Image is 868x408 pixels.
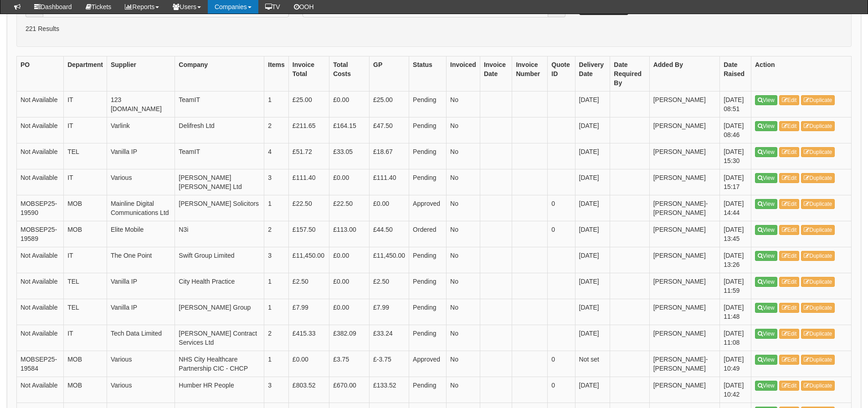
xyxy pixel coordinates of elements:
td: [DATE] 08:51 [720,91,751,117]
th: Status [409,56,447,91]
td: £133.52 [370,377,409,403]
td: £11,450.00 [370,247,409,273]
a: Edit [779,95,800,105]
td: MOB [64,195,107,221]
td: TeamIT [175,143,264,169]
th: Invoice Total [288,56,329,91]
a: View [755,251,777,261]
a: Edit [779,355,800,365]
td: Varlink [107,117,175,143]
td: Pending [409,117,447,143]
a: Duplicate [801,225,835,235]
td: £2.50 [370,273,409,299]
td: [DATE] 14:44 [720,195,751,221]
a: Edit [779,173,800,183]
td: [PERSON_NAME] [649,117,720,143]
td: [DATE] 15:30 [720,143,751,169]
td: 3 [264,247,289,273]
td: Not set [575,351,610,377]
a: View [755,147,777,157]
td: Vanilla IP [107,143,175,169]
td: [DATE] 13:45 [720,221,751,247]
td: Not Available [17,117,64,143]
td: £47.50 [370,117,409,143]
td: Not Available [17,325,64,351]
td: £-3.75 [370,351,409,377]
a: Duplicate [801,251,835,261]
td: TEL [64,143,107,169]
td: £2.50 [288,273,329,299]
td: [PERSON_NAME] Group [175,299,264,325]
td: 4 [264,143,289,169]
td: [PERSON_NAME] [PERSON_NAME] Ltd [175,169,264,195]
td: 0 [548,195,575,221]
a: Edit [779,381,800,391]
td: No [447,91,480,117]
td: £22.50 [329,195,370,221]
td: [DATE] 13:26 [720,247,751,273]
td: £0.00 [288,351,329,377]
td: [DATE] [575,221,610,247]
td: Pending [409,143,447,169]
a: Edit [779,199,800,209]
td: 0 [548,351,575,377]
td: [DATE] [575,91,610,117]
td: £18.67 [370,143,409,169]
td: IT [64,247,107,273]
td: Not Available [17,377,64,403]
td: 3 [264,377,289,403]
td: Vanilla IP [107,299,175,325]
td: £0.00 [329,299,370,325]
a: Edit [779,303,800,313]
td: £0.00 [329,169,370,195]
td: 1 [264,195,289,221]
td: No [447,247,480,273]
a: View [755,121,777,131]
td: £0.00 [370,195,409,221]
td: Pending [409,169,447,195]
td: MOB [64,221,107,247]
td: [DATE] 08:46 [720,117,751,143]
td: Not Available [17,273,64,299]
td: MOB [64,377,107,403]
td: [PERSON_NAME] [649,377,720,403]
td: NHS City Healthcare Partnership CIC - CHCP [175,351,264,377]
td: MOBSEP25-19589 [17,221,64,247]
td: 1 [264,91,289,117]
td: Various [107,351,175,377]
a: Duplicate [801,173,835,183]
a: Duplicate [801,199,835,209]
td: £211.65 [288,117,329,143]
td: [DATE] 15:17 [720,169,751,195]
a: Edit [779,147,800,157]
td: [DATE] [575,143,610,169]
a: View [755,329,777,339]
th: Date Required By [610,56,649,91]
td: £44.50 [370,221,409,247]
td: £382.09 [329,325,370,351]
a: Edit [779,251,800,261]
td: No [447,143,480,169]
td: £415.33 [288,325,329,351]
a: Duplicate [801,381,835,391]
td: Not Available [17,299,64,325]
th: Added By [649,56,720,91]
td: 2 [264,117,289,143]
td: [DATE] [575,195,610,221]
td: Pending [409,91,447,117]
a: Duplicate [801,277,835,287]
td: £51.72 [288,143,329,169]
td: Swift Group Limited [175,247,264,273]
a: Duplicate [801,95,835,105]
a: View [755,95,777,105]
a: View [755,199,777,209]
td: Elite Mobile [107,221,175,247]
td: IT [64,117,107,143]
td: Various [107,377,175,403]
a: Edit [779,329,800,339]
td: £670.00 [329,377,370,403]
td: TEL [64,299,107,325]
td: No [447,299,480,325]
td: No [447,377,480,403]
td: IT [64,169,107,195]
